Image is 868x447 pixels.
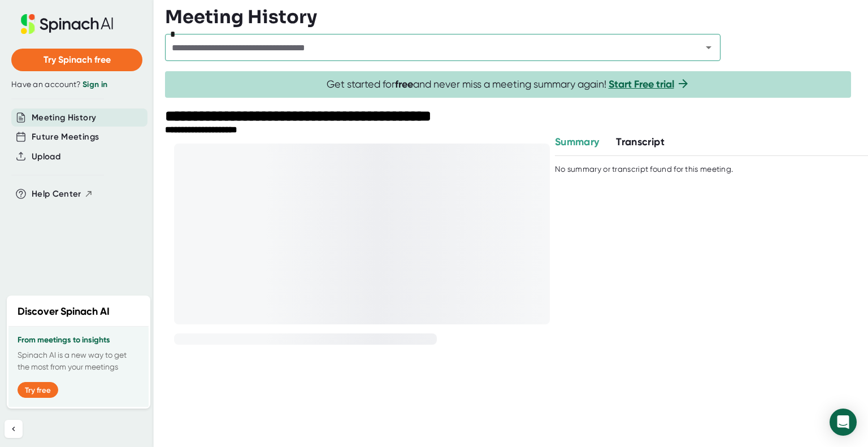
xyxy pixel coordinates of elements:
[18,349,140,373] p: Spinach AI is a new way to get the most from your meetings
[555,164,733,175] div: No summary or transcript found for this meeting.
[32,188,81,201] span: Help Center
[701,40,717,55] button: Open
[11,49,142,71] button: Try Spinach free
[18,336,140,345] h3: From meetings to insights
[83,80,107,89] a: Sign in
[555,136,599,148] span: Summary
[555,134,599,150] button: Summary
[5,420,23,438] button: Collapse sidebar
[32,150,60,163] button: Upload
[327,78,690,91] span: Get started for and never miss a meeting summary again!
[18,382,58,398] button: Try free
[18,304,110,319] h2: Discover Spinach AI
[32,111,96,124] button: Meeting History
[616,134,665,150] button: Transcript
[44,54,111,65] span: Try Spinach free
[32,131,99,144] button: Future Meetings
[609,78,674,90] a: Start Free trial
[165,6,317,28] h3: Meeting History
[616,136,665,148] span: Transcript
[32,188,93,201] button: Help Center
[830,409,857,436] div: Open Intercom Messenger
[395,78,413,90] b: free
[11,80,142,90] div: Have an account?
